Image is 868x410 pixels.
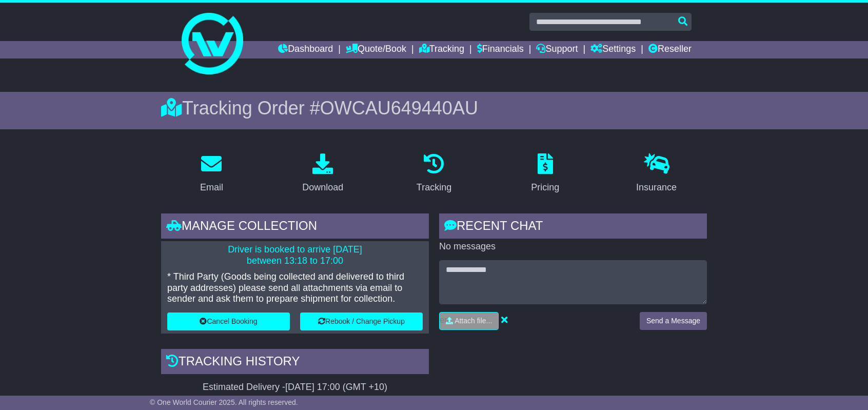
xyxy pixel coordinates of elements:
[302,181,343,194] div: Download
[167,313,290,330] button: Cancel Booking
[285,382,387,393] div: [DATE] 17:00 (GMT +10)
[167,244,423,266] p: Driver is booked to arrive [DATE] between 13:18 to 17:00
[524,150,566,198] a: Pricing
[648,41,692,58] a: Reseller
[629,150,683,198] a: Insurance
[295,150,350,198] a: Download
[346,41,406,58] a: Quote/Book
[419,41,464,58] a: Tracking
[531,181,559,194] div: Pricing
[193,150,230,198] a: Email
[536,41,578,58] a: Support
[200,181,223,194] div: Email
[161,349,429,377] div: Tracking history
[640,312,707,330] button: Send a Message
[410,150,458,198] a: Tracking
[417,181,451,194] div: Tracking
[320,97,478,119] span: OWCAU649440AU
[150,398,298,406] span: © One World Courier 2025. All rights reserved.
[161,213,429,241] div: Manage collection
[590,41,636,58] a: Settings
[477,41,524,58] a: Financials
[161,97,707,119] div: Tracking Order #
[439,213,707,241] div: RECENT CHAT
[300,313,423,330] button: Rebook / Change Pickup
[278,41,333,58] a: Dashboard
[167,271,423,305] p: * Third Party (Goods being collected and delivered to third party addresses) please send all atta...
[439,241,707,252] p: No messages
[636,181,677,194] div: Insurance
[161,382,429,393] div: Estimated Delivery -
